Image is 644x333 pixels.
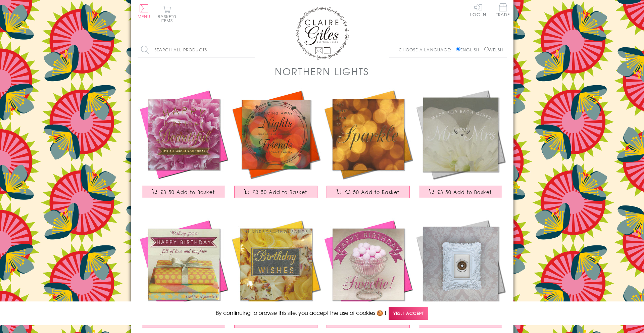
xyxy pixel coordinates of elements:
img: Wedding Card, White Peonie, Mr and Mrs , Embossed and Foiled text [414,88,507,181]
a: Trade [496,3,510,18]
label: Welsh [484,47,503,53]
input: English [456,47,460,51]
span: £3.50 Add to Basket [345,189,400,195]
img: Birthday Card, Presents, Love and Laughter, Embossed and Foiled text [138,218,230,311]
span: Menu [138,13,151,19]
button: £3.50 Add to Basket [327,186,410,198]
a: Log In [470,3,486,16]
img: Birthday Card, Golden Lights, You were Born To Sparkle, Embossed and Foiled text [322,88,414,181]
input: Search [248,42,255,57]
a: Birthday Card, Pink Peonie, Happy Birthday Beautiful, Embossed and Foiled text £3.50 Add to Basket [138,88,230,205]
h1: Northern Lights [275,64,369,78]
a: Birthday Card, Coloured Lights, Embossed and Foiled text £3.50 Add to Basket [230,88,322,205]
button: £3.50 Add to Basket [419,186,502,198]
input: Search all products [138,42,255,57]
img: Birthday Card, Yellow Cakes, Birthday Wishes, Embossed and Foiled text [230,218,322,311]
button: Menu [138,4,151,18]
span: £3.50 Add to Basket [253,189,307,195]
span: Yes, I accept [389,307,428,320]
span: £3.50 Add to Basket [160,189,215,195]
label: English [456,47,483,53]
p: Choose a language: [399,47,455,53]
a: Birthday Card, Golden Lights, You were Born To Sparkle, Embossed and Foiled text £3.50 Add to Basket [322,88,414,205]
span: Trade [496,3,510,16]
img: Birthday Card, Bon Bons, Happy Birthday Sweetie!, Embossed and Foiled text [322,218,414,311]
span: £3.50 Add to Basket [437,189,492,195]
img: Birthday Card, Coloured Lights, Embossed and Foiled text [230,88,322,181]
button: £3.50 Add to Basket [142,186,225,198]
button: Basket0 items [158,5,176,22]
button: £3.50 Add to Basket [234,186,317,198]
input: Welsh [484,47,489,51]
a: Wedding Card, White Peonie, Mr and Mrs , Embossed and Foiled text £3.50 Add to Basket [414,88,507,205]
img: Birthday Card, Press for Service, Champagne, Embossed and Foiled text [414,218,507,311]
span: 0 items [161,13,176,23]
img: Birthday Card, Pink Peonie, Happy Birthday Beautiful, Embossed and Foiled text [138,88,230,181]
img: Claire Giles Greetings Cards [295,7,349,60]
